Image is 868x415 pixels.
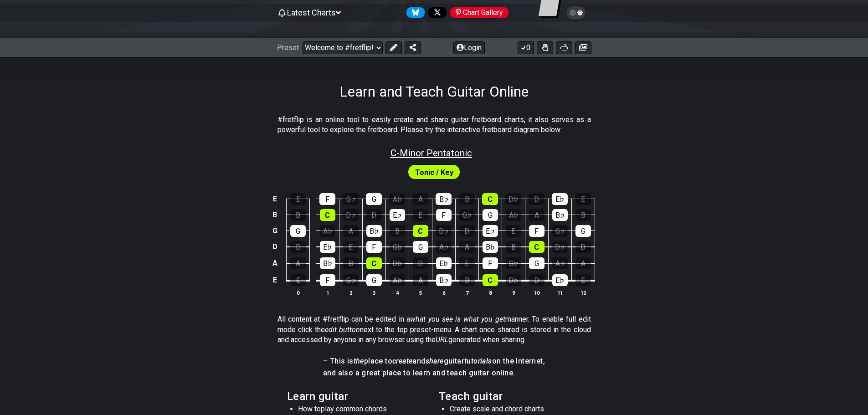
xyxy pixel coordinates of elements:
div: A [459,241,475,253]
div: G [529,257,544,269]
p: All content at #fretflip can be edited in a manner. To enable full edit mode click the next to th... [277,314,591,345]
div: F [319,193,335,205]
button: Print [556,41,572,54]
div: E [343,241,359,253]
div: G [483,209,498,221]
div: B [290,209,306,221]
div: G [366,274,382,286]
div: D♭ [505,193,521,205]
div: A♭ [506,209,521,221]
div: C [366,257,382,269]
div: A [343,225,359,237]
td: G [269,223,280,239]
div: B [459,274,475,286]
span: C - Minor Pentatonic [390,148,472,159]
th: 5 [409,288,432,297]
div: B [575,209,591,221]
div: B♭ [483,241,498,253]
div: D [575,241,591,253]
button: Login [453,41,485,54]
th: 11 [548,288,571,297]
th: 6 [432,288,455,297]
div: Chart Gallery [450,7,508,18]
div: E [413,209,428,221]
div: A♭ [436,241,452,253]
div: E♭ [552,274,568,286]
button: Edit Preset [385,41,402,54]
div: A [575,257,591,269]
button: Toggle Dexterity for all fretkits [537,41,553,54]
div: E♭ [483,225,498,237]
p: #fretflip is an online tool to easily create and share guitar fretboard charts, it also serves as... [277,115,591,135]
h4: and also a great place to learn and teach guitar online. [323,368,545,378]
a: #fretflip at Pinterest [447,7,508,18]
em: tutorials [464,357,492,365]
td: E [269,272,280,289]
div: D♭ [552,241,568,253]
h2: Learn guitar [287,391,430,401]
div: E [575,193,591,205]
div: E♭ [552,193,568,205]
div: E [290,193,306,205]
div: D♭ [436,225,452,237]
div: G [575,225,591,237]
div: F [320,274,335,286]
div: F [529,225,544,237]
div: F [366,241,382,253]
div: F [483,257,498,269]
div: G♭ [506,257,521,269]
div: D♭ [390,257,405,269]
div: G♭ [343,274,359,286]
span: Latest Charts [287,8,336,17]
div: C [483,274,498,286]
div: A♭ [390,274,405,286]
em: URL [436,335,448,344]
th: 2 [339,288,362,297]
button: Share Preset [405,41,421,54]
div: D [413,257,428,269]
div: C [320,209,335,221]
em: create [392,357,412,365]
div: B [459,193,475,205]
th: 9 [502,288,525,297]
h1: Learn and Teach Guitar Online [339,83,529,100]
a: Follow #fretflip at Bluesky [403,7,425,18]
div: C [413,225,428,237]
div: D♭ [343,209,359,221]
div: B [343,257,359,269]
div: B [506,241,521,253]
td: E [269,191,280,207]
div: C [529,241,544,253]
div: B♭ [436,193,452,205]
div: D [529,193,544,205]
div: D [290,241,306,253]
div: A♭ [389,193,405,205]
th: 4 [385,288,409,297]
div: A [290,257,306,269]
div: D♭ [506,274,521,286]
div: G♭ [552,225,568,237]
th: 8 [478,288,502,297]
div: G♭ [390,241,405,253]
div: B [390,225,405,237]
th: 3 [362,288,385,297]
span: play common chords [321,405,387,413]
span: Preset [277,43,299,52]
div: G [413,241,428,253]
select: Preset [303,41,383,54]
div: E♭ [390,209,405,221]
div: G [366,193,382,205]
div: E♭ [436,257,452,269]
div: F [436,209,452,221]
span: Toggle light / dark theme [571,9,581,17]
td: A [269,255,280,272]
div: D [366,209,382,221]
em: share [426,357,444,365]
div: E [290,274,306,286]
div: E♭ [320,241,335,253]
th: 1 [316,288,339,297]
div: G♭ [343,193,359,205]
div: A♭ [320,225,335,237]
th: 7 [455,288,478,297]
div: A [412,193,428,205]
